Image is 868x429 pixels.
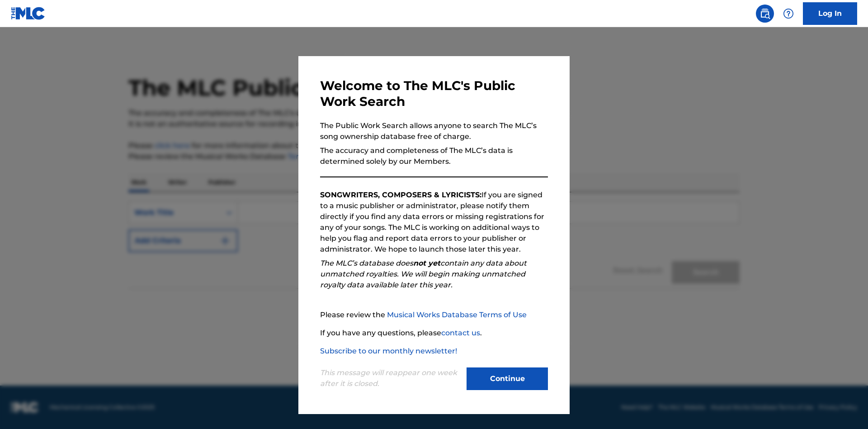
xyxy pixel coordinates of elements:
div: Help [779,5,797,23]
p: If you have any questions, please . [320,328,548,338]
h3: Welcome to The MLC's Public Work Search [320,78,548,110]
a: Log In [803,2,857,25]
img: MLC Logo [11,7,46,20]
em: The MLC’s database does contain any data about unmatched royalties. We will begin making unmatche... [320,259,527,289]
iframe: Chat Widget [823,386,868,429]
a: Public Search [756,5,774,23]
img: search [759,8,770,19]
p: Please review the [320,310,548,320]
p: This message will reappear one week after it is closed. [320,367,461,389]
button: Continue [467,367,548,390]
a: Musical Works Database Terms of Use [387,310,527,319]
strong: not yet [413,259,440,267]
p: The accuracy and completeness of The MLC’s data is determined solely by our Members. [320,145,548,167]
p: The Public Work Search allows anyone to search The MLC’s song ownership database free of charge. [320,120,548,142]
img: help [783,8,794,19]
a: contact us [441,329,480,337]
p: If you are signed to a music publisher or administrator, please notify them directly if you find ... [320,190,548,255]
a: Subscribe to our monthly newsletter! [320,347,457,355]
strong: SONGWRITERS, COMPOSERS & LYRICISTS: [320,191,481,199]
